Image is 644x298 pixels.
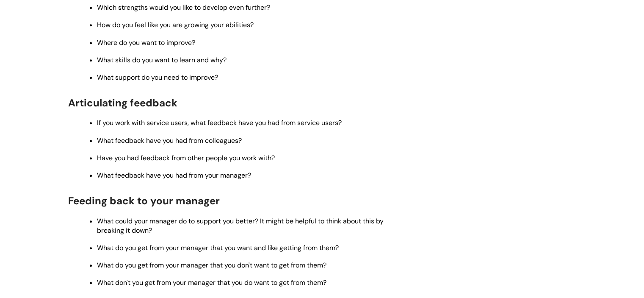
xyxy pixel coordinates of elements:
[97,20,254,29] span: How do you feel like you are growing your abilities?
[97,118,342,127] span: If you work with service users, what feedback have you had from service users?
[97,73,218,82] span: What support do you need to improve?
[97,3,270,12] span: Which strengths would you like to develop even further?
[97,243,339,252] span: What do you get from your manager that you want and like getting from them?
[97,171,251,180] span: What feedback have you had from your manager?
[97,153,275,162] span: Have you had feedback from other people you work with?
[97,136,242,145] span: What feedback have you had from colleagues?
[97,278,326,287] span: What don't you get from your manager that you do want to get from them?
[97,38,195,47] span: Where do you want to improve?
[68,96,177,109] span: Articulating feedback
[97,56,227,64] span: What skills do you want to learn and why?
[97,217,384,235] span: What could your manager do to support you better? It might be helpful to think about this by brea...
[97,261,326,270] span: What do you get from your manager that you don't want to get from them?
[68,194,220,207] span: Feeding back to your manager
